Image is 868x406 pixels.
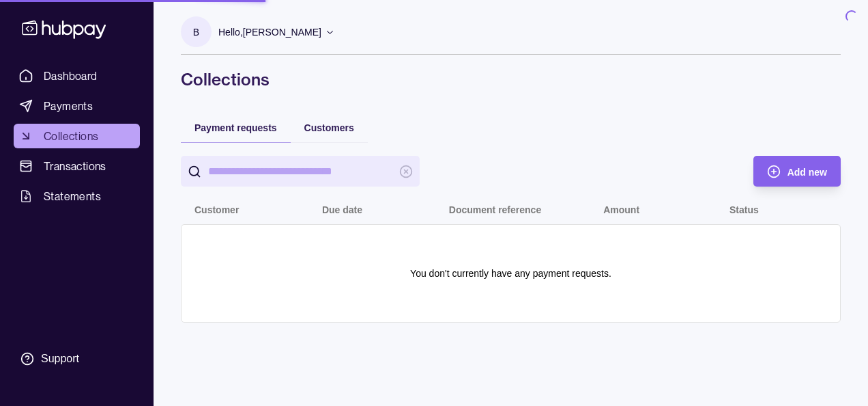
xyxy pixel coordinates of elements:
[44,158,106,174] span: Transactions
[410,266,611,281] p: You don't currently have any payment requests.
[208,156,392,187] input: search
[14,344,140,373] a: Support
[729,204,759,215] p: Status
[193,25,199,40] p: B
[44,188,101,204] span: Statements
[787,167,827,178] span: Add new
[14,124,140,148] a: Collections
[181,68,841,90] h1: Collections
[14,154,140,178] a: Transactions
[14,94,140,118] a: Payments
[41,351,79,366] div: Support
[322,204,362,215] p: Due date
[44,98,93,114] span: Payments
[14,184,140,208] a: Statements
[44,68,98,84] span: Dashboard
[194,122,277,133] span: Payment requests
[449,204,541,215] p: Document reference
[194,204,239,215] p: Customer
[218,25,321,40] p: Hello, [PERSON_NAME]
[753,156,841,187] button: Add new
[304,122,354,133] span: Customers
[14,64,140,88] a: Dashboard
[603,204,639,215] p: Amount
[44,128,98,144] span: Collections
